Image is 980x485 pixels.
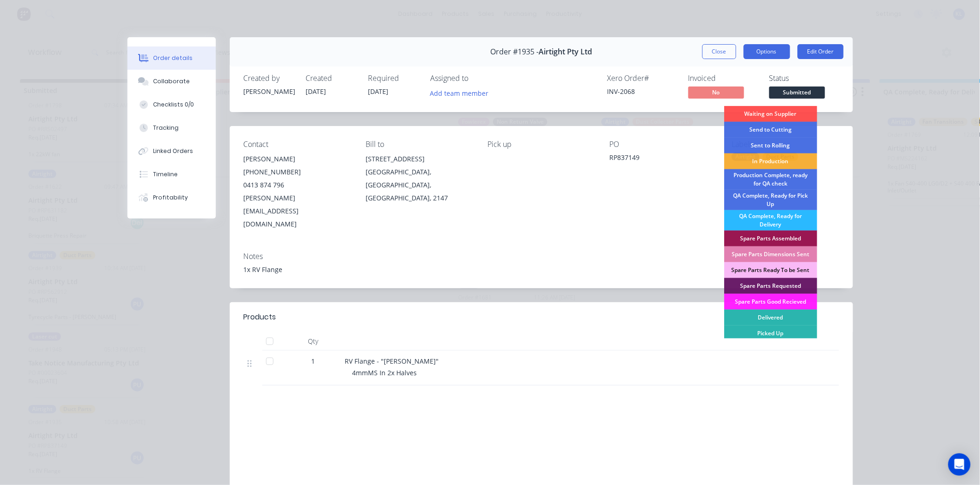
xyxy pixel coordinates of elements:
[312,356,315,366] span: 1
[127,70,216,93] button: Collaborate
[244,153,351,166] div: [PERSON_NAME]
[724,153,817,169] div: In Production
[244,153,351,231] div: [PERSON_NAME][PHONE_NUMBER]0413 874 796[PERSON_NAME][EMAIL_ADDRESS][DOMAIN_NAME]
[366,166,473,205] div: [GEOGRAPHIC_DATA], [GEOGRAPHIC_DATA], [GEOGRAPHIC_DATA], 2147
[127,47,216,70] button: Order details
[724,138,817,153] div: Sent to Rolling
[724,310,817,326] div: Delivered
[702,44,736,59] button: Close
[368,74,420,83] div: Required
[244,166,351,179] div: [PHONE_NUMBER]
[724,262,817,278] div: Spare Parts Ready To be Sent
[153,100,194,109] div: Checklists 0/0
[244,192,351,231] div: [PERSON_NAME][EMAIL_ADDRESS][DOMAIN_NAME]
[487,140,594,149] div: Pick up
[948,453,971,476] div: Open Intercom Messenger
[724,106,817,122] div: Waiting on Supplier
[244,265,839,274] div: 1x RV Flange
[724,246,817,262] div: Spare Parts Dimensions Sent
[769,86,825,100] button: Submitted
[724,326,817,341] div: Picked Up
[724,169,817,190] div: Production Complete, ready for QA check
[744,44,790,59] button: Options
[153,54,193,62] div: Order details
[688,86,744,98] span: No
[366,140,473,149] div: Bill to
[244,86,295,96] div: [PERSON_NAME]
[127,163,216,186] button: Timeline
[153,124,179,132] div: Tracking
[127,93,216,116] button: Checklists 0/0
[153,77,190,86] div: Collaborate
[153,170,178,179] div: Timeline
[244,312,276,323] div: Products
[306,74,357,83] div: Created
[366,153,473,205] div: [STREET_ADDRESS][GEOGRAPHIC_DATA], [GEOGRAPHIC_DATA], [GEOGRAPHIC_DATA], 2147
[724,278,817,294] div: Spare Parts Requested
[353,368,417,377] span: 4mmMS In 2x Halves
[769,74,839,83] div: Status
[431,86,494,99] button: Add team member
[610,140,717,149] div: PO
[724,122,817,138] div: Send to Cutting
[127,116,216,140] button: Tracking
[490,47,539,56] span: Order #1935 -
[539,47,592,56] span: Airtight Pty Ltd
[769,86,825,98] span: Submitted
[244,179,351,192] div: 0413 874 796
[127,186,216,209] button: Profitability
[724,190,817,210] div: QA Complete, Ready for Pick Up
[345,357,439,365] span: RV Flange - "[PERSON_NAME]"
[368,87,389,96] span: [DATE]
[153,193,188,202] div: Profitability
[724,210,817,231] div: QA Complete, Ready for Delivery
[431,74,524,83] div: Assigned to
[306,87,327,96] span: [DATE]
[425,86,493,99] button: Add team member
[607,86,677,96] div: INV-2068
[127,140,216,163] button: Linked Orders
[607,74,677,83] div: Xero Order #
[286,332,341,351] div: Qty
[610,153,717,166] div: RP837149
[244,252,839,261] div: Notes
[244,140,351,149] div: Contact
[366,153,473,166] div: [STREET_ADDRESS]
[798,44,844,59] button: Edit Order
[244,74,295,83] div: Created by
[153,147,193,155] div: Linked Orders
[724,231,817,246] div: Spare Parts Assembled
[724,294,817,310] div: Spare Parts Good Recieved
[688,74,758,83] div: Invoiced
